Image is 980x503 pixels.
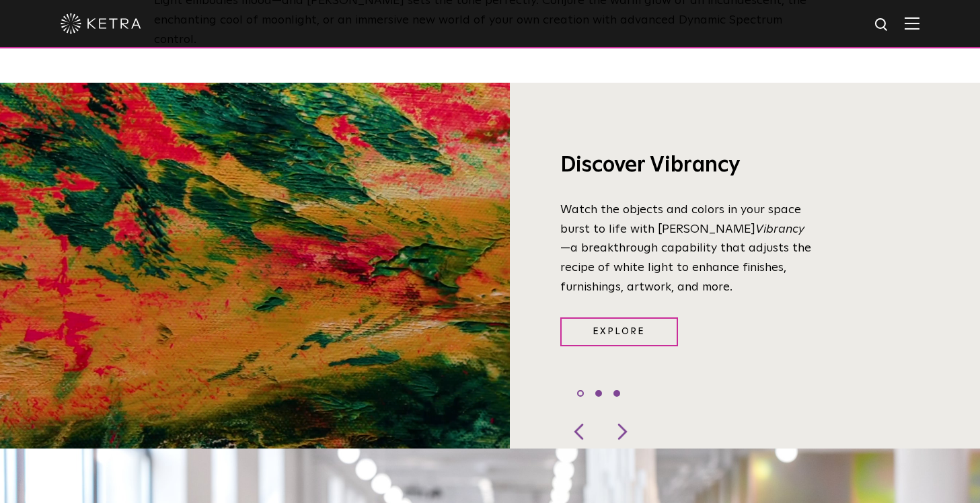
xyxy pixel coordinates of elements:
i: Vibrancy [755,223,804,235]
h3: Discover Vibrancy [560,152,813,180]
img: search icon [874,17,891,34]
a: Explore [560,317,678,346]
img: Hamburger%20Nav.svg [905,17,919,30]
img: ketra-logo-2019-white [61,13,141,34]
p: Watch the objects and colors in your space burst to life with [PERSON_NAME] —a breakthrough capab... [560,200,813,297]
